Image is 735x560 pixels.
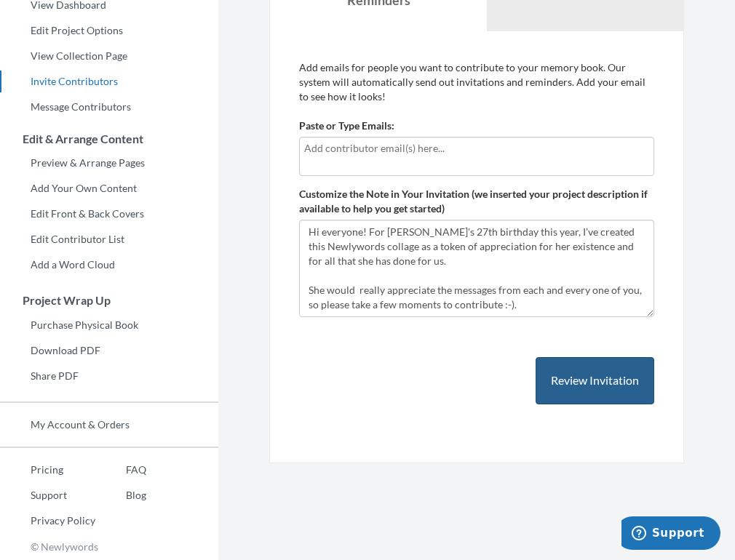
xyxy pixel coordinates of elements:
[1,294,218,307] h3: Project Wrap Up
[299,119,394,133] label: Paste or Type Emails:
[95,484,146,506] a: Blog
[1,132,218,145] h3: Edit & Arrange Content
[304,140,649,156] input: Add contributor email(s) here...
[299,220,654,317] textarea: Hi everyone! For [PERSON_NAME]'s 27th birthday this year, I've created this Newlywords collage as...
[299,187,654,216] label: Customize the Note in Your Invitation (we inserted your project description if available to help ...
[299,60,654,104] p: Add emails for people you want to contribute to your memory book. Our system will automatically s...
[95,459,146,481] a: FAQ
[621,516,720,553] iframe: Opens a widget where you can chat to one of our agents
[536,357,654,404] button: Review Invitation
